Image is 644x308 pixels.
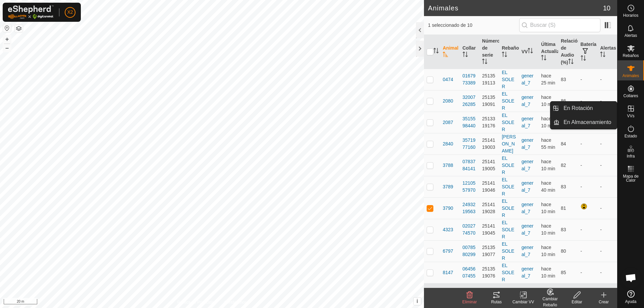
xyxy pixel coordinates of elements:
span: 15 oct 2025, 13:02 [541,202,555,214]
span: 3789 [443,183,453,190]
span: Collares [623,94,638,98]
span: 15 oct 2025, 13:02 [541,223,555,236]
a: general_7 [522,266,534,279]
div: Chat abierto [621,268,641,288]
div: 2513519113 [482,72,496,86]
div: EL SOLER [502,241,516,262]
a: general_7 [522,245,534,257]
div: 2493219563 [463,201,477,215]
td: - [578,155,598,176]
a: general_7 [522,180,534,193]
h2: Animales [428,4,603,12]
td: - [578,262,598,283]
th: Rebaño [499,35,519,69]
div: 1210557970 [463,180,477,194]
span: 86 [561,98,566,104]
span: 15 oct 2025, 13:02 [541,266,555,279]
span: 2840 [443,140,453,147]
td: - [578,69,598,90]
div: EL SOLER [502,262,516,283]
li: En Rotación [550,102,617,115]
div: 2513519076 [482,265,496,280]
td: - [578,176,598,197]
div: EL SOLER [502,198,516,219]
div: 2514119005 [482,158,496,172]
div: 2514119045 [482,223,496,237]
div: 3515598440 [463,115,477,129]
span: 15 oct 2025, 13:02 [541,116,555,128]
div: EL SOLER [502,112,516,133]
span: 15 oct 2025, 13:02 [541,159,555,171]
span: Mapa de Calor [619,174,642,182]
div: 3200726285 [463,94,477,108]
span: 15 oct 2025, 12:17 [541,137,555,150]
a: Política de Privacidad [177,299,216,305]
div: 2513519077 [482,244,496,258]
td: - [597,90,617,112]
span: Ayuda [625,300,637,304]
td: - [597,197,617,219]
td: - [597,240,617,262]
input: Buscar (S) [519,18,600,32]
span: Infra [627,154,635,158]
span: 84 [561,141,566,146]
span: 15 oct 2025, 13:02 [541,245,555,257]
button: Restablecer Mapa [3,24,11,32]
td: - [597,262,617,283]
span: 85 [561,270,566,275]
a: En Almacenamiento [559,116,617,129]
a: general_7 [522,73,534,85]
img: Logo Gallagher [8,5,54,19]
span: 1 seleccionado de 10 [428,22,519,29]
span: 81 [561,205,566,211]
div: 2514119028 [482,201,496,215]
span: 15 oct 2025, 13:02 [541,95,555,107]
th: VV [519,35,539,69]
button: – [3,44,11,52]
span: 6797 [443,248,453,255]
div: Rutas [483,299,510,305]
button: i [414,298,421,305]
div: 2514119003 [482,137,496,151]
td: - [597,69,617,90]
span: Eliminar [462,300,477,304]
a: general_7 [522,137,534,150]
span: En Almacenamiento [563,118,611,126]
div: 2513519091 [482,94,496,108]
span: 2080 [443,98,453,105]
span: Estado [625,134,637,138]
span: X2 [67,9,73,16]
li: En Almacenamiento [550,116,617,129]
span: 10 [603,3,610,13]
div: Editar [563,299,590,305]
p-sorticon: Activar para ordenar [600,53,605,58]
span: Rebaños [623,54,639,58]
div: EL SOLER [502,69,516,90]
div: Crear [590,299,617,305]
div: Cambiar VV [510,299,537,305]
span: 83 [561,184,566,189]
th: Número de serie [479,35,499,69]
span: 15 oct 2025, 12:32 [541,180,555,193]
span: 0474 [443,76,453,83]
span: En Rotación [563,104,593,112]
div: EL SOLER [502,155,516,176]
td: - [578,133,598,155]
div: 0645607455 [463,265,477,280]
span: 4323 [443,226,453,233]
a: En Rotación [559,102,617,115]
div: [PERSON_NAME] [502,133,516,155]
p-sorticon: Activar para ordenar [528,49,533,54]
span: 2087 [443,119,453,126]
div: EL SOLER [502,219,516,240]
div: EL SOLER [502,176,516,197]
td: - [578,219,598,240]
span: VVs [627,114,634,118]
span: Animales [623,74,639,78]
p-sorticon: Activar para ordenar [502,53,507,58]
span: 8147 [443,269,453,276]
td: - [597,133,617,155]
th: Collar [460,35,480,69]
span: 82 [561,163,566,168]
p-sorticon: Activar para ordenar [482,60,487,65]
